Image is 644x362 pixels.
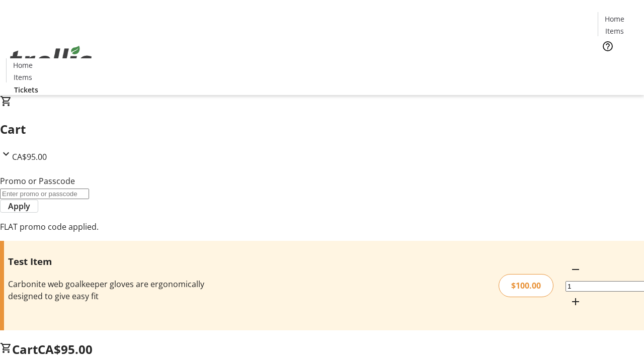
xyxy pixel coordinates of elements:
[7,72,39,82] a: Items
[8,254,228,268] h3: Test Item
[566,292,586,312] button: Increment by one
[7,60,39,70] a: Home
[12,151,47,162] span: CA$95.00
[598,58,638,69] a: Tickets
[598,14,630,24] a: Home
[606,58,630,69] span: Tickets
[8,278,228,302] div: Carbonite web goalkeeper gloves are ergonomically designed to give easy fit
[14,72,32,82] span: Items
[6,35,96,85] img: Orient E2E Organization WkPF0xhkgB's Logo
[598,26,630,36] a: Items
[605,26,624,36] span: Items
[499,274,553,297] div: $100.00
[566,259,586,280] button: Decrement by one
[605,14,624,24] span: Home
[13,60,33,70] span: Home
[6,84,46,95] a: Tickets
[38,341,93,357] span: CA$95.00
[14,84,38,95] span: Tickets
[8,200,30,212] span: Apply
[598,36,618,56] button: Help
